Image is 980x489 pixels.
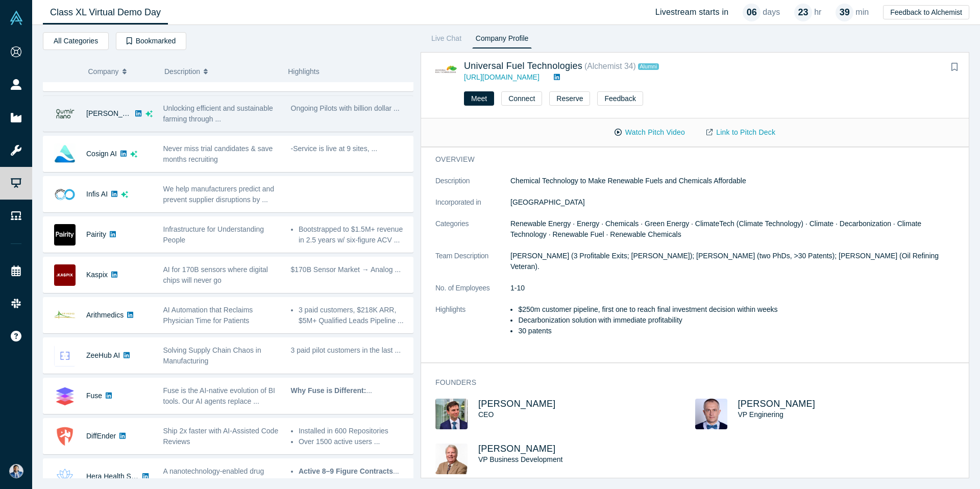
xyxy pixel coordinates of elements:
[510,219,921,238] span: Renewable Energy · Energy · Chemicals · Green Energy · ClimateTech (Climate Technology) · Climate...
[478,410,494,419] span: CEO
[54,264,76,286] img: Kaspix's Logo
[435,283,510,304] dt: No. of Employees
[549,91,590,106] button: Reserve
[428,32,465,48] a: Live Chat
[163,185,275,204] span: We help manufacturers predict and prevent supplier disruptions by ...
[163,144,273,163] span: Never miss trial candidates & save months recruiting
[291,386,366,395] strong: Why Fuse is Different:
[518,326,954,336] p: 30 patents
[54,305,76,326] img: Arithmedics's Logo
[435,444,468,474] img: Stephen Sims's Profile Image
[299,224,408,246] li: Bootstrapped to $1.5M+ revenue in 2.5 years w/ six-figure ACV ...
[299,436,408,447] li: Over 1500 active users ...
[164,61,200,82] span: Description
[9,464,23,478] img: Idicula Mathew's Account
[435,176,510,197] dt: Description
[510,251,954,272] p: [PERSON_NAME] (3 Profitable Exits; [PERSON_NAME]); [PERSON_NAME] (two PhDs, >30 Patents); [PERSON...
[435,154,940,165] h3: overview
[478,399,556,409] a: [PERSON_NAME]
[435,197,510,218] dt: Incorporated in
[655,7,729,17] h4: Livestream starts in
[743,4,761,21] div: 06
[435,399,468,429] img: Alexei Beltyukov's Profile Image
[86,351,120,359] a: ZeeHub AI
[435,218,510,251] dt: Categories
[54,426,76,447] img: DiffEnder's Logo
[695,399,727,429] img: Denis Pchelintsev's Profile Image
[638,63,659,70] span: Alumni
[163,64,260,83] span: Prevent fraud, waste, abuse in healthcare claims
[163,467,264,486] span: A nanotechnology-enabled drug delivery platform to radically ...
[435,304,510,355] dt: Highlights
[54,385,76,407] img: Fuse's Logo
[54,103,76,125] img: Qumir Nano's Logo
[163,265,268,284] span: AI for 170B sensors where digital chips will never go
[54,224,76,246] img: Pairity's Logo
[130,151,137,158] svg: dsa ai sparkles
[54,184,76,205] img: Infis AI's Logo
[88,61,119,82] span: Company
[86,311,124,319] a: Arithmedics
[518,304,954,315] li: $250m customer pipeline, first one to reach final investment decision within weeks
[145,110,153,117] svg: dsa ai sparkles
[163,306,253,325] span: AI Automation that Reclaims Physician Time for Patients
[164,61,277,82] button: Description
[116,32,186,50] button: Bookmarked
[478,444,556,454] a: [PERSON_NAME]
[163,225,264,244] span: Infrastructure for Understanding People
[738,399,816,409] a: [PERSON_NAME]
[464,61,582,71] a: Universal Fuel Technologies
[291,345,408,356] p: 3 paid pilot customers in the last ...
[54,345,76,366] img: ZeeHub AI's Logo
[163,386,275,405] span: Fuse is the AI-native evolution of BI tools. Our AI agents replace ...
[299,426,408,436] li: Installed in 600 Repositories
[86,190,108,198] a: Infis AI
[86,472,156,480] a: Hera Health Solutions
[291,385,408,396] p: ...
[855,6,869,18] p: min
[88,61,154,82] button: Company
[464,91,494,106] button: Meet
[86,109,145,117] a: [PERSON_NAME]
[510,283,954,294] dd: 1-10
[435,377,940,388] h3: Founders
[163,346,261,365] span: Solving Supply Chain Chaos in Manufacturing
[464,73,540,81] a: [URL][DOMAIN_NAME]
[435,251,510,283] dt: Team Description
[435,60,457,82] img: Universal Fuel Technologies's Logo
[54,466,76,487] img: Hera Health Solutions's Logo
[696,124,786,141] a: Link to Pitch Deck
[947,60,962,75] button: Bookmark
[883,5,969,19] button: Feedback to Alchemist
[86,432,116,440] a: DiffEnder
[738,410,783,419] span: VP Enginering
[299,466,408,477] li: ...
[163,104,273,123] span: Unlocking efficient and sustainable farming through ...
[43,1,168,25] a: Class XL Virtual Demo Day
[299,467,393,475] strong: Active 8–9 Figure Contracts
[86,230,106,238] a: Pairity
[43,32,109,50] button: All Categories
[9,11,23,25] img: Alchemist Vault Logo
[794,4,812,21] div: 23
[597,91,643,106] button: Feedback
[86,150,117,158] a: Cosign AI
[510,197,954,208] dd: [GEOGRAPHIC_DATA]
[518,315,954,326] li: Decarbonization solution with immediate profitability
[604,124,696,141] button: Watch Pitch Video
[299,305,408,326] li: 3 paid customers, $218K ARR, $5M+ Qualified Leads Pipeline ...
[121,191,128,198] svg: dsa ai sparkles
[510,176,954,186] p: Chemical Technology to Make Renewable Fuels and Chemicals Affordable
[501,91,542,106] button: Connect
[291,264,408,275] p: $170B Sensor Market → Analog ...
[163,427,279,446] span: Ship 2x faster with AI-Assisted Code Reviews
[584,62,636,70] small: ( Alchemist 34 )
[291,143,408,154] p: -Service is live at 9 sites, ...
[288,67,319,76] span: Highlights
[472,32,532,48] a: Company Profile
[291,103,408,114] p: Ongoing Pilots with billion dollar ...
